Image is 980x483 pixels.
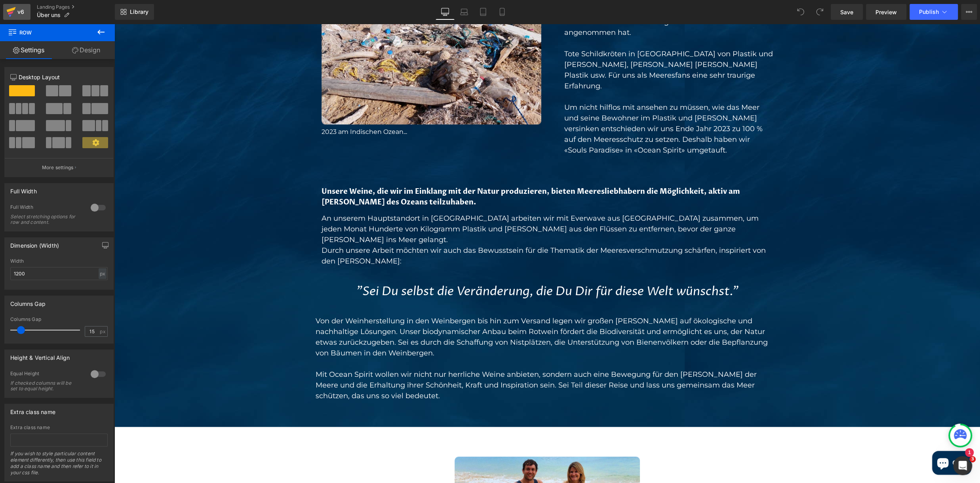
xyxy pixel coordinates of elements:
[450,78,658,132] p: Um nicht hilflos mit ansehen zu müssen, wie das Meer und seine Bewohner im Plastik und [PERSON_NA...
[493,4,512,20] a: Mobile
[16,7,26,17] div: v6
[10,238,59,249] div: Dimension (Width)
[100,329,107,334] span: px
[961,4,977,20] button: More
[910,4,958,20] button: Publish
[5,158,113,177] button: More settings
[474,4,493,20] a: Tablet
[57,41,115,59] a: Design
[10,214,82,225] div: Select stretching options for row and content.
[10,380,82,391] div: If checked columns will be set to equal height.
[10,425,108,430] div: Extra class name
[450,25,658,68] p: Tote Schildkröten in [GEOGRAPHIC_DATA] von Plastik und [PERSON_NAME], [PERSON_NAME] [PERSON_NAME]...
[919,9,939,15] span: Publish
[10,73,108,81] p: Desktop Layout
[10,296,46,307] div: Columns Gap
[201,345,664,388] p: Mit Ocean Spirit wollen wir nicht nur herrliche Weine anbieten, sondern auch eine Bewegung für de...
[99,268,107,279] div: px
[10,350,70,361] div: Height & Vertical Align
[207,189,658,221] p: An unserem Hauptstandort in [GEOGRAPHIC_DATA] arbeiten wir mit Everwave aus [GEOGRAPHIC_DATA] zus...
[10,204,83,212] div: Full Width
[130,8,148,15] span: Library
[812,4,828,20] button: Redo
[201,292,664,334] div: Von der Weinherstellung in den Weinbergen bis hin zum Versand legen wir großen [PERSON_NAME] auf ...
[969,456,976,462] span: 3
[37,12,61,18] span: Über uns
[10,404,55,415] div: Extra class name
[115,4,154,20] a: New Library
[10,317,108,322] div: Columns Gap
[207,221,658,243] p: Durch unsere Arbeit möchten wir auch das Bewusstsein für die Thematik der Meeresverschmutzung sch...
[436,4,455,20] a: Desktop
[10,183,37,195] div: Full Width
[37,4,115,10] a: Landing Pages
[953,456,972,475] iframe: Intercom live chat
[42,164,74,171] p: More settings
[455,4,474,20] a: Laptop
[10,370,83,379] div: Equal Height
[3,4,30,20] a: v6
[207,103,427,113] p: 2023 am Indischen Ozean...
[10,267,108,280] input: auto
[242,260,624,276] i: "Sei Du selbst die Veränderung, die Du Dir für diese Welt wünschst."
[793,4,809,20] button: Undo
[207,162,658,184] h5: Unsere Weine, die wir im Einklang mit der Natur produzieren, bieten Meeresliebhabern die Möglichk...
[10,451,108,481] div: If you wish to style particular content element differently, then use this field to add a class n...
[10,258,108,264] div: Width
[840,8,853,16] span: Save
[8,24,87,41] span: Row
[866,4,906,20] a: Preview
[875,8,897,16] span: Preview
